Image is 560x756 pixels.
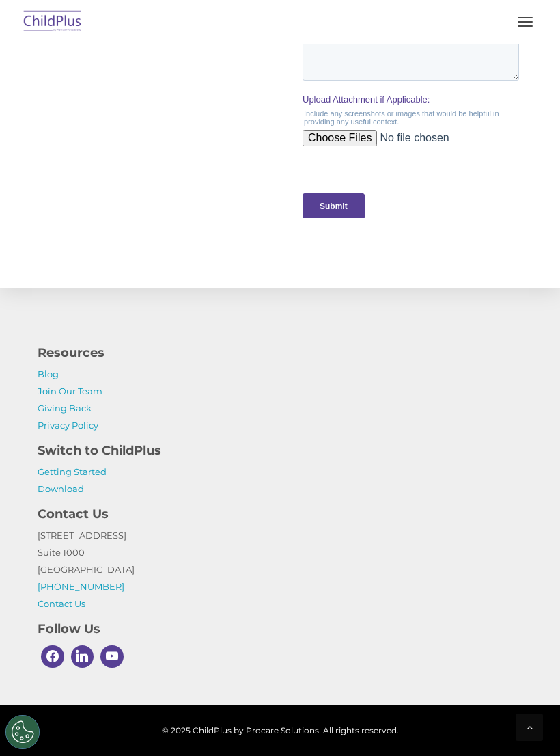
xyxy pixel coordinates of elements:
img: ChildPlus by Procare Solutions [20,6,85,38]
h4: Resources [38,343,522,362]
a: Getting Started [38,466,107,477]
a: Facebook [38,642,68,672]
span: © 2025 ChildPlus by Procare Solutions. All rights reserved. [14,722,546,739]
button: Cookies Settings [5,715,40,749]
a: Contact Us [38,598,85,609]
iframe: Chat Widget [330,608,560,756]
h4: Contact Us [38,504,522,524]
h4: Switch to ChildPlus [38,441,522,460]
a: Youtube [97,642,127,672]
a: Privacy Policy [38,420,98,431]
a: Linkedin [68,642,98,672]
a: [PHONE_NUMBER] [38,581,124,592]
a: Join Our Team [38,386,102,396]
h4: Follow Us [38,619,522,638]
p: [STREET_ADDRESS] Suite 1000 [GEOGRAPHIC_DATA] [38,527,522,612]
a: Blog [38,368,59,379]
a: Giving Back [38,403,92,414]
a: Download [38,483,84,494]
